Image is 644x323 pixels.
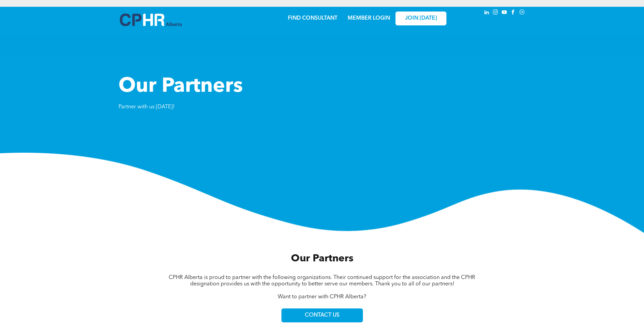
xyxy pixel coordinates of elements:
span: Our Partners [291,254,353,264]
a: facebook [510,8,517,18]
img: A blue and white logo for cp alberta [120,14,182,26]
a: CONTACT US [281,308,363,322]
a: FIND CONSULTANT [288,16,337,21]
span: CPHR Alberta is proud to partner with the following organizations. Their continued support for th... [169,275,475,287]
a: Social network [518,8,526,18]
span: Partner with us [DATE]! [118,104,174,110]
span: Our Partners [118,77,243,97]
span: Want to partner with CPHR Alberta? [278,294,366,300]
span: JOIN [DATE] [405,15,437,22]
a: instagram [492,8,499,18]
a: linkedin [483,8,491,18]
a: JOIN [DATE] [395,12,446,25]
span: CONTACT US [305,312,339,319]
a: MEMBER LOGIN [348,16,390,21]
a: youtube [501,8,508,18]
